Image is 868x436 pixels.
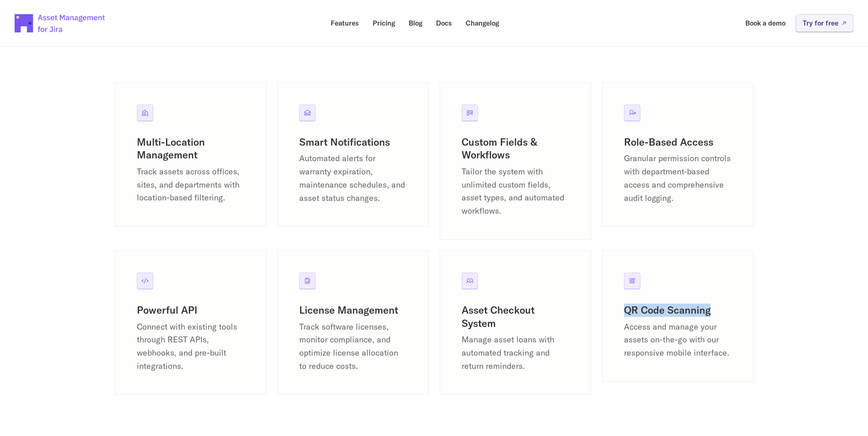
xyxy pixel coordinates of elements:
h3: Asset Checkout System [462,304,569,330]
h3: Role-Based Access [624,136,732,149]
p: Pricing [373,20,395,26]
p: Features [331,20,359,26]
h3: QR Code Scanning [624,304,732,317]
p: Book a demo [745,20,785,26]
h3: Powerful API [137,304,244,317]
p: Connect with existing tools through REST APIs, webhooks, and pre-built integrations. [137,320,244,373]
p: Try for free [803,20,838,26]
a: Pricing [366,14,401,32]
p: Tailor the system with unlimited custom fields, asset types, and automated workflows. [462,165,569,218]
a: Docs [430,14,458,32]
a: Blog [402,14,429,32]
a: Book a demo [739,14,792,32]
h3: Smart Notifications [299,136,407,149]
p: Changelog [466,20,499,26]
a: Features [324,14,365,32]
h3: Custom Fields & Workflows [462,136,569,162]
p: Automated alerts for warranty expiration, maintenance schedules, and asset status changes. [299,152,407,205]
p: Track assets across offices, sites, and departments with location-based filtering. [137,165,244,205]
h3: License Management [299,304,407,317]
p: Manage asset loans with automated tracking and return reminders. [462,333,569,373]
p: Docs [436,20,452,26]
p: Access and manage your assets on-the-go with our responsive mobile interface. [624,320,732,360]
h3: Multi-Location Management [137,136,244,162]
p: Blog [409,20,422,26]
a: Try for free [795,14,853,32]
p: Track software licenses, monitor compliance, and optimize license allocation to reduce costs. [299,320,407,373]
a: Changelog [459,14,505,32]
p: Granular permission controls with department-based access and comprehensive audit logging. [624,152,732,205]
